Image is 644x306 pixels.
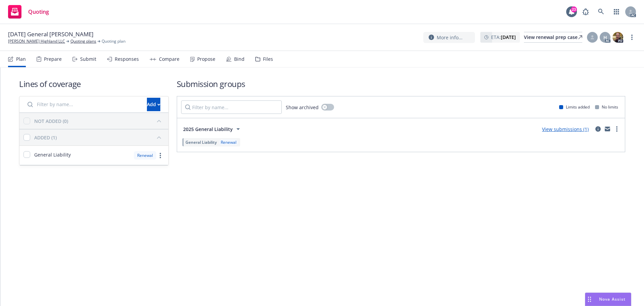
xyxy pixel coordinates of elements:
div: Limits added [559,104,590,110]
span: General Liability [34,151,71,158]
span: H [603,34,607,41]
div: Renewal [219,139,238,145]
button: 2025 General Liability [181,122,244,136]
h1: Submission groups [177,78,625,89]
div: NOT ADDED (0) [34,118,68,125]
a: Report a Bug [579,5,592,18]
span: Quoting plan [102,38,125,44]
div: Bind [234,56,245,62]
a: circleInformation [594,125,602,133]
img: photo [612,32,623,43]
button: NOT ADDED (0) [34,116,164,126]
input: Filter by name... [23,98,143,111]
a: more [613,125,621,133]
a: Quoting [5,2,52,21]
a: more [156,151,164,160]
span: Quoting [28,9,49,14]
div: Submit [80,56,96,62]
span: General Liability [185,139,217,145]
div: Add [147,98,160,111]
h1: Lines of coverage [19,78,169,89]
div: 23 [571,6,577,12]
span: 2025 General Liability [183,126,233,133]
div: Files [263,56,273,62]
a: Quoting plans [70,38,96,44]
button: Add [147,98,160,111]
a: Switch app [610,5,623,18]
div: View renewal prep case [524,32,582,42]
span: Nova Assist [599,296,626,302]
div: ADDED (1) [34,134,57,141]
span: More info... [437,34,463,41]
div: Propose [197,56,215,62]
a: Search [594,5,608,18]
input: Filter by name... [181,100,282,114]
span: ETA : [491,34,516,41]
span: [DATE] General [PERSON_NAME] [8,30,94,38]
button: ADDED (1) [34,132,164,143]
div: Drag to move [585,293,594,306]
span: Show archived [286,104,319,111]
a: View renewal prep case [524,32,582,43]
div: Prepare [44,56,62,62]
div: No limits [595,104,618,110]
a: mail [603,125,611,133]
div: Plan [16,56,26,62]
button: Nova Assist [585,293,631,306]
strong: [DATE] [501,34,516,40]
div: Responses [115,56,139,62]
a: View submissions (1) [542,126,589,132]
div: Compare [159,56,179,62]
div: Renewal [134,151,156,160]
a: [PERSON_NAME] Highland LLC [8,38,65,44]
button: More info... [423,32,475,43]
a: more [628,33,636,41]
